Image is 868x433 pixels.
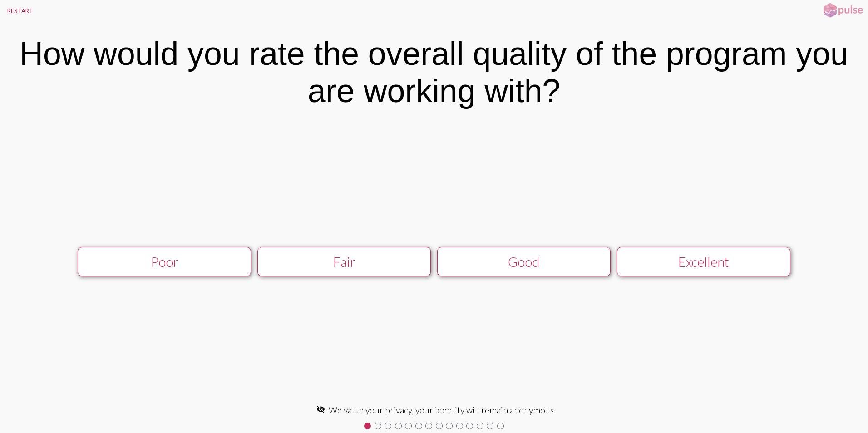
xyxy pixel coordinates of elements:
button: Poor [78,247,251,276]
div: How would you rate the overall quality of the program you are working with? [13,35,855,109]
div: Poor [87,254,242,270]
mat-icon: visibility_off [316,405,325,413]
img: pulsehorizontalsmall.png [820,2,866,19]
div: Fair [266,254,421,270]
button: Excellent [617,247,790,276]
button: Fair [257,247,431,276]
span: We value your privacy, your identity will remain anonymous. [329,405,556,415]
div: Good [446,254,601,270]
div: Excellent [626,254,781,270]
button: Good [437,247,611,276]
